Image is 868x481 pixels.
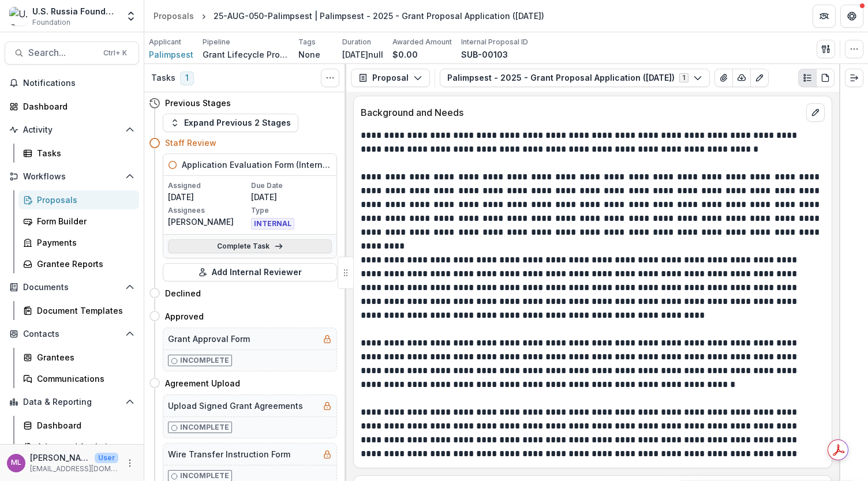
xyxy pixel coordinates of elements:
[23,397,121,407] span: Data & Reporting
[18,144,139,163] a: Tasks
[95,453,118,463] p: User
[163,263,337,281] button: Add Internal Reviewer
[798,69,817,87] button: Plaintext view
[32,17,70,28] span: Foundation
[168,448,290,460] h5: Wire Transfer Instruction Form
[182,159,332,171] h5: Application Evaluation Form (Internal)
[23,329,121,339] span: Contacts
[5,97,139,116] a: Dashboard
[5,121,139,139] button: Open Activity
[163,114,298,132] button: Expand Previous 2 Stages
[361,106,802,119] p: Background and Needs
[392,37,452,47] p: Awarded Amount
[149,7,199,24] a: Proposals
[37,351,130,363] div: Grantees
[18,348,139,367] a: Grantees
[151,73,175,83] h3: Tasks
[180,422,229,433] p: Incomplete
[28,47,96,58] span: Search...
[298,48,320,61] p: None
[342,48,383,61] p: [DATE]null
[149,48,193,61] a: Palimpsest
[37,215,130,227] div: Form Builder
[123,456,137,470] button: More
[392,48,418,61] p: $0.00
[461,48,508,61] p: SUB-00103
[37,147,130,159] div: Tasks
[32,5,118,17] div: U.S. Russia Foundation
[813,5,836,28] button: Partners
[37,441,130,453] div: Advanced Analytics
[18,233,139,252] a: Payments
[165,97,231,109] h4: Previous Stages
[23,283,121,292] span: Documents
[23,172,121,182] span: Workflows
[180,72,194,85] span: 1
[203,37,230,47] p: Pipeline
[149,7,549,24] nav: breadcrumb
[321,69,339,87] button: Toggle View Cancelled Tasks
[203,48,289,61] p: Grant Lifecycle Process
[5,42,139,65] button: Search...
[840,5,863,28] button: Get Help
[351,69,430,87] button: Proposal
[18,212,139,231] a: Form Builder
[101,47,129,59] div: Ctrl + K
[168,216,249,228] p: [PERSON_NAME]
[251,181,332,191] p: Due Date
[37,373,130,385] div: Communications
[165,287,201,299] h4: Declined
[816,69,835,87] button: PDF view
[5,325,139,343] button: Open Contacts
[180,471,229,481] p: Incomplete
[168,191,249,203] p: [DATE]
[37,258,130,270] div: Grantee Reports
[5,74,139,92] button: Notifications
[214,10,544,22] div: 25-AUG-050-Palimpsest | Palimpsest - 2025 - Grant Proposal Application ([DATE])
[180,355,229,366] p: Incomplete
[461,37,528,47] p: Internal Proposal ID
[5,278,139,296] button: Open Documents
[251,205,332,216] p: Type
[154,10,194,22] div: Proposals
[165,377,240,389] h4: Agreement Upload
[168,239,332,253] a: Complete Task
[18,301,139,320] a: Document Templates
[168,400,303,412] h5: Upload Signed Grant Agreements
[123,5,139,28] button: Open entity switcher
[845,69,863,87] button: Expand right
[37,194,130,206] div: Proposals
[750,69,769,87] button: Edit as form
[168,181,249,191] p: Assigned
[251,218,294,230] span: INTERNAL
[18,254,139,273] a: Grantee Reports
[342,37,371,47] p: Duration
[23,100,130,112] div: Dashboard
[5,167,139,186] button: Open Workflows
[23,125,121,135] span: Activity
[714,69,733,87] button: View Attached Files
[18,437,139,456] a: Advanced Analytics
[18,416,139,435] a: Dashboard
[298,37,316,47] p: Tags
[165,310,204,322] h4: Approved
[168,333,250,345] h5: Grant Approval Form
[149,37,181,47] p: Applicant
[440,69,710,87] button: Palimpsest - 2025 - Grant Proposal Application ([DATE])1
[168,205,249,216] p: Assignees
[11,459,21,467] div: Maria Lvova
[165,137,216,149] h4: Staff Review
[30,464,118,474] p: [EMAIL_ADDRESS][DOMAIN_NAME]
[23,78,134,88] span: Notifications
[9,7,28,25] img: U.S. Russia Foundation
[37,236,130,249] div: Payments
[251,191,332,203] p: [DATE]
[37,419,130,431] div: Dashboard
[30,452,90,464] p: [PERSON_NAME]
[5,393,139,411] button: Open Data & Reporting
[18,190,139,209] a: Proposals
[18,369,139,388] a: Communications
[37,305,130,317] div: Document Templates
[806,103,825,122] button: edit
